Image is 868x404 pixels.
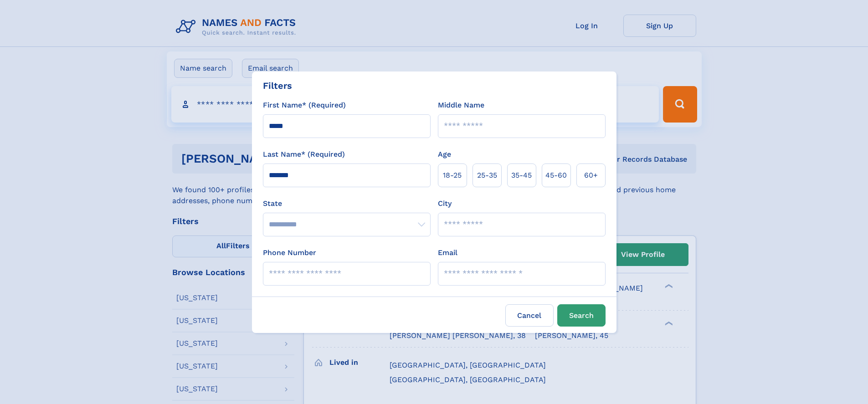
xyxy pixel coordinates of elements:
label: Email [438,247,457,258]
label: Last Name* (Required) [263,149,345,160]
span: 45‑60 [545,170,567,181]
label: State [263,198,431,209]
label: City [438,198,452,209]
label: Middle Name [438,100,484,111]
div: Filters [263,79,292,92]
span: 25‑35 [477,170,497,181]
button: Search [557,304,606,327]
label: Cancel [505,304,554,327]
label: Phone Number [263,247,316,258]
label: Age [438,149,451,160]
span: 35‑45 [511,170,532,181]
span: 60+ [584,170,598,181]
label: First Name* (Required) [263,100,346,111]
span: 18‑25 [443,170,462,181]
